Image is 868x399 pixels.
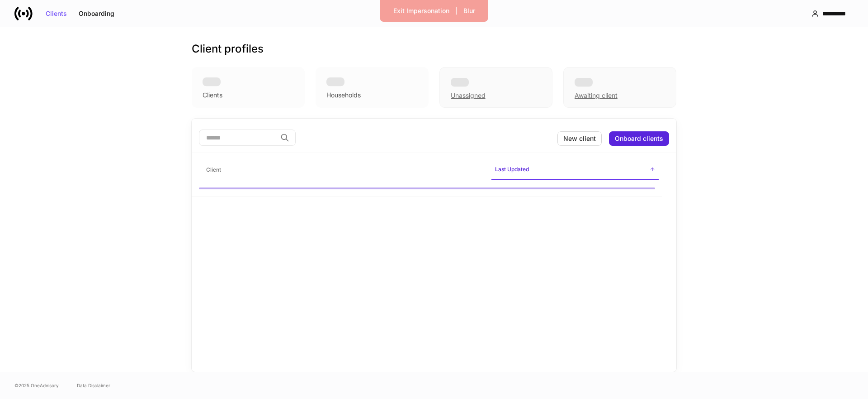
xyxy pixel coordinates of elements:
[14,382,59,389] span: © 2025 OneAdvisory
[206,165,221,174] h6: Client
[563,135,596,142] div: New client
[495,165,529,173] h6: Last Updated
[387,4,455,18] button: Exit Impersonation
[609,131,669,146] button: Onboard clients
[563,67,676,108] div: Awaiting client
[439,67,552,108] div: Unassigned
[77,382,110,389] a: Data Disclaimer
[203,91,222,100] div: Clients
[451,91,486,100] div: Unassigned
[46,10,67,17] div: Clients
[458,4,481,18] button: Blur
[326,91,361,100] div: Households
[575,91,618,100] div: Awaiting client
[393,8,449,14] div: Exit Impersonation
[491,160,659,180] span: Last Updated
[463,8,475,14] div: Blur
[557,131,602,146] button: New client
[73,6,120,21] button: Onboarding
[192,42,264,56] h3: Client profiles
[203,161,484,179] span: Client
[40,6,73,21] button: Clients
[615,135,663,142] div: Onboard clients
[79,10,114,17] div: Onboarding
